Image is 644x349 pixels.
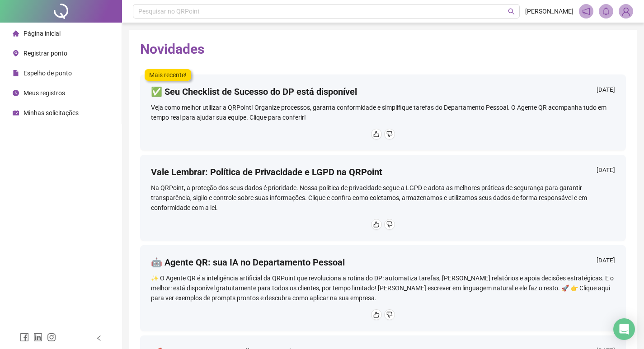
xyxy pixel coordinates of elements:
[597,256,615,267] div: [DATE]
[13,30,19,37] span: home
[613,318,635,340] div: Open Intercom Messenger
[13,50,19,56] span: environment
[597,85,615,97] div: [DATE]
[619,5,633,18] img: 84422
[13,70,19,76] span: file
[151,183,615,213] div: Na QRPoint, a proteção dos seus dados é prioridade. Nossa política de privacidade segue a LGPD e ...
[47,333,56,342] span: instagram
[20,333,29,342] span: facebook
[386,131,393,137] span: dislike
[373,221,380,228] span: like
[96,335,102,341] span: left
[373,312,380,318] span: like
[24,30,61,37] span: Página inicial
[33,333,42,342] span: linkedin
[597,166,615,177] div: [DATE]
[525,6,573,16] span: [PERSON_NAME]
[24,109,79,116] span: Minhas solicitações
[508,8,515,15] span: search
[140,41,626,58] h2: Novidades
[13,90,19,96] span: clock-circle
[145,69,191,81] label: Mais recente!
[386,221,393,228] span: dislike
[24,89,65,97] span: Meus registros
[373,131,380,137] span: like
[582,7,590,15] span: notification
[13,110,19,116] span: schedule
[602,7,610,15] span: bell
[151,256,345,269] h4: 🤖 Agente QR: sua IA no Departamento Pessoal
[386,312,393,318] span: dislike
[151,102,615,122] div: Veja como melhor utilizar a QRPoint! Organize processos, garanta conformidade e simplifique taref...
[151,85,357,98] h4: ✅ Seu Checklist de Sucesso do DP está disponível
[151,273,615,303] div: ✨ O Agente QR é a inteligência artificial da QRPoint que revoluciona a rotina do DP: automatiza t...
[24,70,72,77] span: Espelho de ponto
[24,50,67,57] span: Registrar ponto
[151,166,382,178] h4: Vale Lembrar: Política de Privacidade e LGPD na QRPoint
